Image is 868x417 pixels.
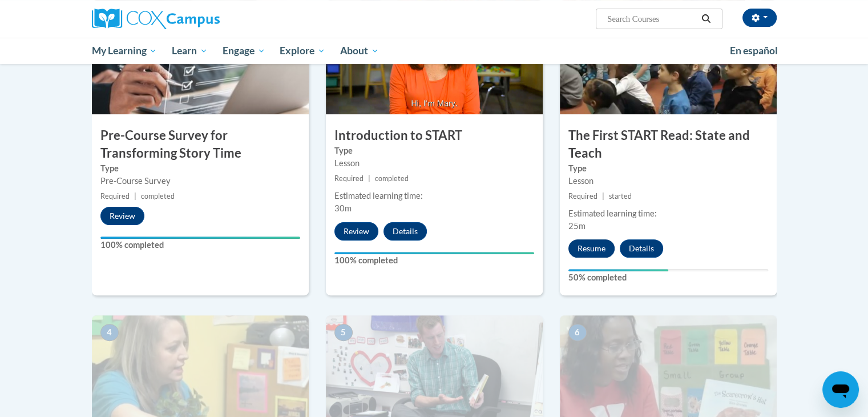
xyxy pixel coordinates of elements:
button: Review [100,207,144,225]
span: Learn [172,44,208,58]
div: Lesson [568,175,768,187]
label: Type [100,162,300,175]
span: completed [141,192,175,201]
div: Main menu [75,38,794,64]
div: Estimated learning time: [334,190,534,202]
div: Pre-Course Survey [100,175,300,187]
span: | [368,174,370,183]
span: started [609,192,632,201]
div: Estimated learning time: [568,207,768,220]
span: 4 [100,324,119,341]
div: Your progress [568,269,668,271]
button: Account Settings [742,9,777,27]
button: Resume [568,239,615,258]
h3: Pre-Course Survey for Transforming Story Time [92,127,309,162]
a: Engage [215,38,273,64]
span: En español [730,45,778,57]
div: Your progress [334,252,534,254]
a: Cox Campus [92,9,309,29]
h3: The First START Read: State and Teach [560,127,777,162]
span: | [134,192,136,201]
span: Engage [223,44,265,58]
span: My Learning [91,44,157,58]
span: Required [568,192,597,201]
button: Review [334,222,378,240]
label: Type [334,145,534,157]
span: Required [100,192,130,201]
a: Explore [272,38,333,64]
span: | [602,192,604,201]
label: 100% completed [334,254,534,267]
span: 30m [334,203,352,213]
input: Search Courses [606,12,697,26]
a: My Learning [84,38,165,64]
button: Details [620,239,663,258]
span: Required [334,174,364,183]
iframe: Button to launch messaging window [822,371,859,408]
span: About [340,44,379,58]
h3: Introduction to START [326,127,543,145]
div: Lesson [334,157,534,170]
img: Cox Campus [92,9,220,29]
label: 50% completed [568,271,768,284]
span: Explore [280,44,325,58]
span: 5 [334,324,353,341]
span: 6 [568,324,587,341]
div: Your progress [100,236,300,239]
button: Details [383,222,427,240]
a: En español [722,39,785,63]
span: completed [375,174,409,183]
a: Learn [164,38,215,64]
span: 25m [568,221,586,231]
button: Search [697,12,714,26]
a: About [333,38,386,64]
label: Type [568,162,768,175]
label: 100% completed [100,239,300,251]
